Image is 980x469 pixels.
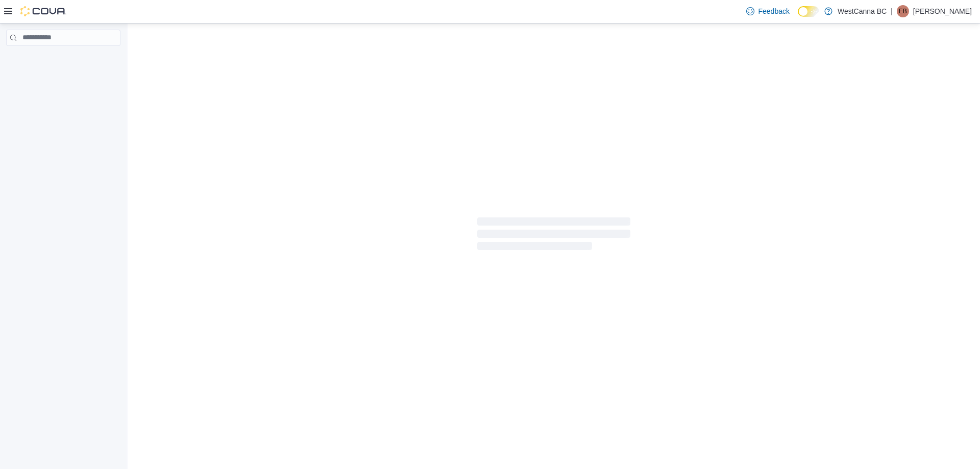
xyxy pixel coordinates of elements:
[798,6,819,17] input: Dark Mode
[891,5,893,17] p: |
[742,1,794,21] a: Feedback
[897,5,909,17] div: Elisabeth Bjornson
[899,5,907,17] span: EB
[477,219,630,252] span: Loading
[758,6,790,16] span: Feedback
[913,5,972,17] p: [PERSON_NAME]
[838,5,887,17] p: WestCanna BC
[6,48,120,72] nav: Complex example
[20,6,66,16] img: Cova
